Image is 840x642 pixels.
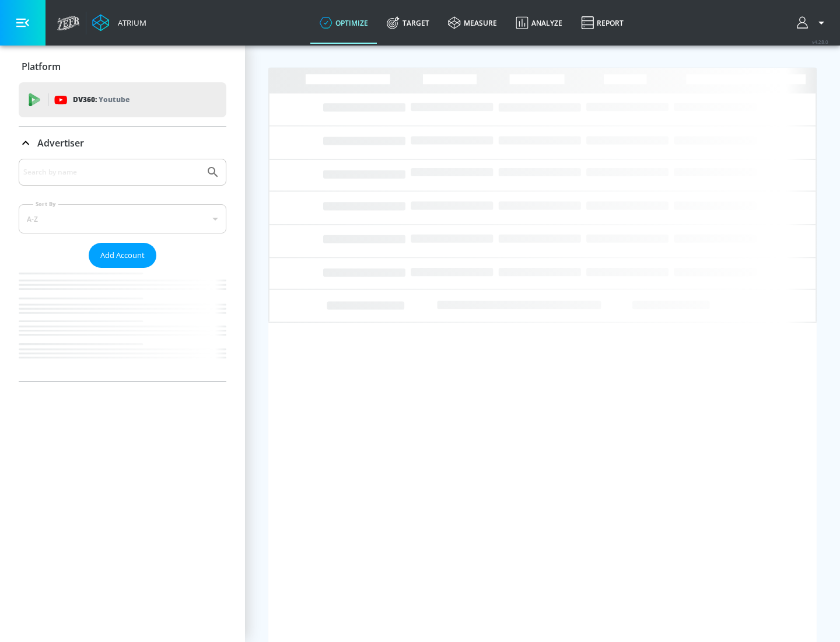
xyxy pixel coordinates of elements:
a: Analyze [506,2,572,44]
p: Youtube [99,93,129,106]
a: measure [439,2,506,44]
input: Search by name [23,165,200,180]
div: A-Z [19,204,226,233]
div: DV360: Youtube [19,82,226,117]
div: Atrium [113,18,146,28]
a: Atrium [92,14,146,32]
div: Advertiser [19,159,226,381]
a: Report [572,2,633,44]
span: v 4.28.0 [812,39,828,45]
p: Advertiser [37,137,84,149]
p: Platform [22,60,61,73]
a: Target [377,2,439,44]
span: Add Account [100,249,145,262]
div: Advertiser [19,127,226,159]
p: DV360: [73,93,129,106]
button: Add Account [89,243,156,268]
a: optimize [310,2,377,44]
label: Sort By [33,200,58,208]
nav: list of Advertiser [19,268,226,381]
div: Platform [19,50,226,83]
